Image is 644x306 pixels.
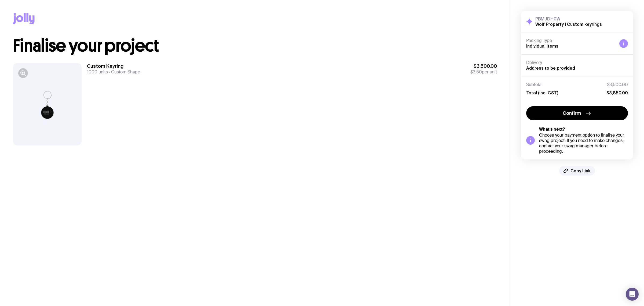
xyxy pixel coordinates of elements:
[526,38,615,43] h4: Packing Type
[535,16,602,22] h3: PBMJDH0W
[470,63,497,69] span: $3,500.00
[470,69,497,75] span: per unit
[526,82,543,87] span: Subtotal
[570,168,591,173] span: Copy Link
[535,22,602,27] h2: Wolf Property | Custom keyrings
[87,63,140,69] h3: Custom Keyring
[526,66,575,70] span: Address to be provided
[526,106,628,120] button: Confirm
[559,166,595,176] button: Copy Link
[108,69,140,75] span: Custom Shape
[607,82,628,87] span: $3,500.00
[526,90,558,95] span: Total (inc. GST)
[526,44,558,48] span: Individual Items
[13,37,497,54] h1: Finalise your project
[563,110,581,116] span: Confirm
[470,69,482,75] span: $3.50
[526,60,628,65] h4: Delivery
[539,133,628,154] div: Choose your payment option to finalise your swag project. If you need to make changes, contact yo...
[87,69,108,75] span: 1000 units
[606,90,628,95] span: $3,850.00
[626,288,639,301] div: Open Intercom Messenger
[539,127,628,132] h5: What’s next?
